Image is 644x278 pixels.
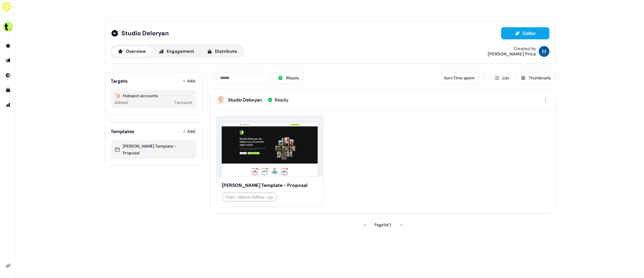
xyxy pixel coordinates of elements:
[3,261,13,271] a: Go to integrations
[539,46,549,57] img: Harry
[228,96,262,103] div: Studio Deloryan
[275,96,288,103] div: Ready
[121,29,169,37] span: Studio Deloryan
[174,99,193,106] div: 1 account
[111,78,127,84] div: Targets
[374,222,391,228] div: Page 1 of 1
[440,72,479,84] button: Sort:Time spent
[112,46,152,57] button: Overview
[115,92,193,99] div: Hubspot accounts
[181,76,197,86] button: Add
[3,70,13,81] a: Go to Inbound
[115,143,193,156] div: [PERSON_NAME] Template - Proposal
[222,123,318,177] img: asset preview
[3,40,13,51] a: Go to prospects
[501,31,549,38] a: Editor
[222,182,318,189] div: [PERSON_NAME] Template - Proposal
[488,51,536,57] div: [PERSON_NAME] Price
[516,72,555,84] button: Thumbnails
[111,128,134,135] div: Templates
[501,27,549,39] button: Editor
[3,85,13,95] a: Go to templates
[201,46,243,57] button: Distribute
[225,194,273,200] div: Post-demo follow-up
[3,55,13,66] a: Go to outbound experience
[3,100,13,110] a: Go to attribution
[514,46,536,51] div: Created by
[490,72,514,84] button: List
[181,127,197,136] button: Add
[153,46,200,57] button: Engagement
[115,99,128,106] div: Added
[273,72,304,84] button: 1Ready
